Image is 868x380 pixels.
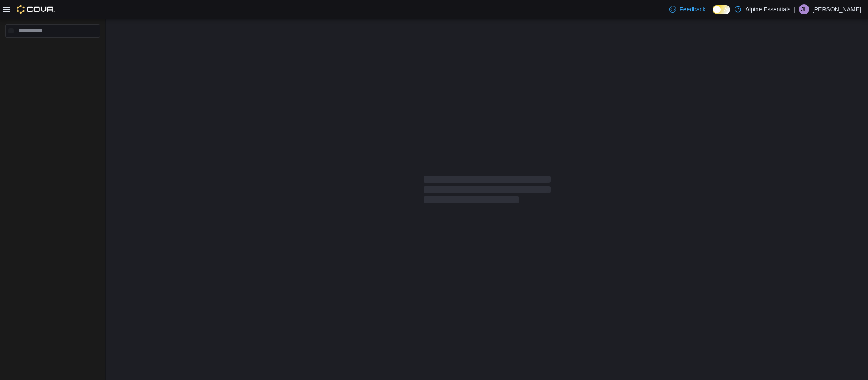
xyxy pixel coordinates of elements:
[666,1,709,18] a: Feedback
[794,4,796,14] p: |
[801,4,807,14] span: JL
[713,5,730,14] input: Dark Mode
[813,4,861,14] p: [PERSON_NAME]
[679,5,705,14] span: Feedback
[5,39,100,60] nav: Complex example
[17,5,55,14] img: Cova
[799,4,809,14] div: Jaz Lorentzen
[424,178,551,205] span: Loading
[746,4,791,14] p: Alpine Essentials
